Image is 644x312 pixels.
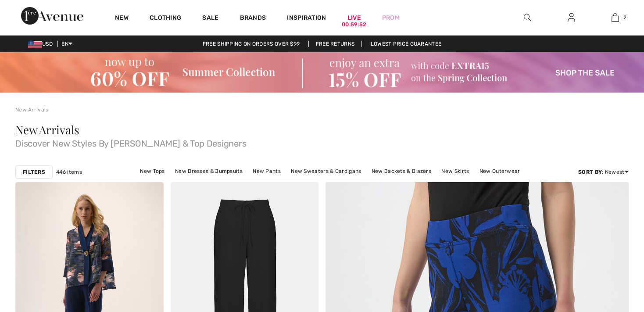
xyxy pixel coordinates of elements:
a: New Skirts [437,165,473,177]
a: New Pants [248,165,285,177]
span: New Arrivals [15,122,79,137]
a: New Tops [136,165,169,177]
a: New Jackets & Blazers [367,165,436,177]
img: search the website [524,12,531,23]
span: 2 [623,14,626,22]
a: Sign In [561,12,582,23]
a: Free Returns [308,41,362,47]
a: New Outerwear [475,165,525,177]
a: Free shipping on orders over $99 [196,41,307,47]
a: Clothing [150,14,181,23]
a: Brands [240,14,266,23]
a: Prom [382,13,400,22]
span: EN [61,41,72,47]
div: : Newest [578,168,629,176]
a: New Dresses & Jumpsuits [171,165,247,177]
a: 2 [594,12,637,23]
a: Lowest Price Guarantee [364,41,449,47]
span: Discover New Styles By [PERSON_NAME] & Top Designers [15,136,629,148]
a: Sale [202,14,218,23]
img: 1ère Avenue [21,7,83,25]
strong: Filters [23,168,45,176]
img: My Bag [612,12,619,23]
a: New Sweaters & Cardigans [286,165,365,177]
img: My Info [568,12,575,23]
div: 00:59:52 [342,21,366,29]
a: New Arrivals [15,107,49,113]
span: 446 items [56,168,82,176]
span: USD [28,41,56,47]
a: Live00:59:52 [347,13,361,22]
span: Inspiration [287,14,326,23]
strong: Sort By [578,169,602,175]
a: New [115,14,129,23]
img: US Dollar [28,41,42,48]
